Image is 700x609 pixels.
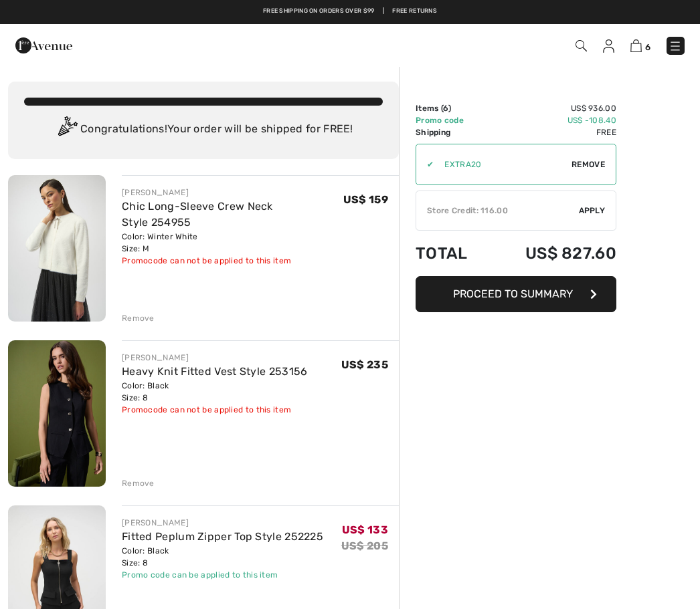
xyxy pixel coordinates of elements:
span: | [383,7,384,16]
img: Menu [669,39,682,53]
div: Store Credit: 116.00 [416,205,579,217]
input: Promo code [434,144,572,185]
a: Fitted Peplum Zipper Top Style 252225 [122,530,323,543]
span: Remove [572,158,605,170]
span: 6 [443,104,448,113]
span: Apply [579,205,606,217]
div: Congratulations! Your order will be shipped for FREE! [24,116,383,143]
td: Items ( ) [416,102,489,114]
td: Promo code [416,114,489,126]
div: Promocode can not be applied to this item [122,255,343,267]
img: Search [576,40,587,51]
img: Shopping Bag [630,39,642,52]
span: 6 [645,42,650,52]
a: 6 [630,37,650,53]
span: US$ 159 [343,193,388,206]
div: [PERSON_NAME] [122,187,343,199]
td: Total [416,231,489,276]
s: US$ 205 [341,539,388,552]
div: Color: Black Size: 8 [122,380,308,404]
span: Proceed to Summary [453,287,573,300]
td: Shipping [416,126,489,138]
img: Chic Long-Sleeve Crew Neck Style 254955 [8,175,106,322]
span: US$ 235 [341,358,388,371]
div: Remove [122,312,155,324]
div: [PERSON_NAME] [122,352,308,364]
a: Free Returns [392,7,437,16]
div: Color: Winter White Size: M [122,231,343,255]
img: My Info [603,39,614,53]
a: Heavy Knit Fitted Vest Style 253156 [122,365,308,378]
div: ✔ [416,158,434,170]
span: US$ 133 [342,523,388,536]
div: Promocode can not be applied to this item [122,404,308,416]
a: Free shipping on orders over $99 [263,7,375,16]
div: [PERSON_NAME] [122,517,323,529]
td: US$ 827.60 [489,231,616,276]
button: Proceed to Summary [416,276,616,312]
td: US$ 936.00 [489,102,616,114]
a: 1ère Avenue [15,38,72,51]
div: Promo code can be applied to this item [122,569,323,581]
a: Chic Long-Sleeve Crew Neck Style 254955 [122,200,273,229]
td: Free [489,126,616,138]
td: US$ -108.40 [489,114,616,126]
div: Color: Black Size: 8 [122,545,323,569]
div: Remove [122,477,155,489]
img: 1ère Avenue [15,32,72,59]
img: Congratulation2.svg [54,116,80,143]
img: Heavy Knit Fitted Vest Style 253156 [8,340,106,487]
